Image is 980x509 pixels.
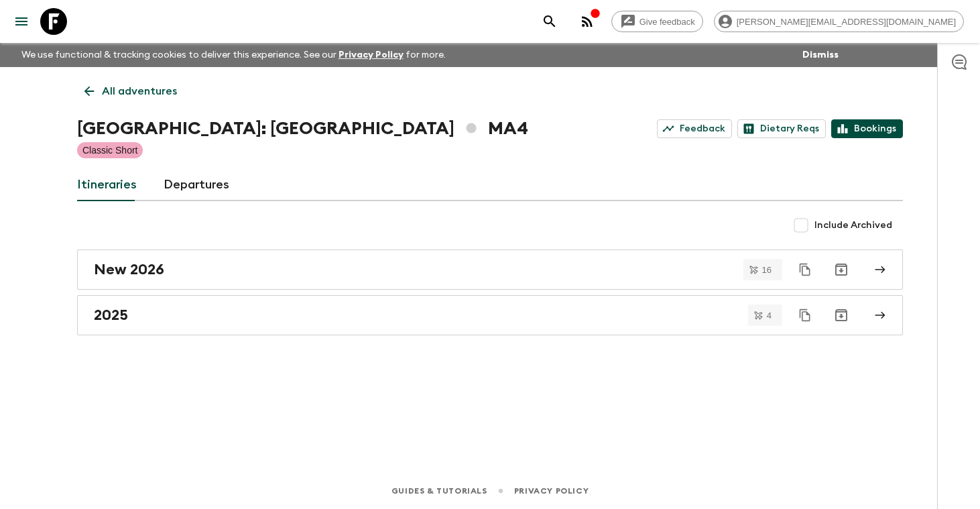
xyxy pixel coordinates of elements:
[831,119,903,138] a: Bookings
[737,119,826,138] a: Dietary Reqs
[77,78,184,105] a: All adventures
[799,46,842,64] button: Dismiss
[793,258,817,282] button: Duplicate
[754,266,780,274] span: 16
[8,8,35,35] button: menu
[94,261,164,278] h2: New 2026
[164,169,229,201] a: Departures
[828,302,855,329] button: Archive
[94,306,128,324] h2: 2025
[657,119,732,138] a: Feedback
[828,256,855,283] button: Archive
[793,303,817,327] button: Duplicate
[77,169,137,201] a: Itineraries
[514,484,589,498] a: Privacy Policy
[77,295,903,335] a: 2025
[536,8,563,35] button: search adventures
[102,83,177,99] p: All adventures
[714,11,964,32] div: [PERSON_NAME][EMAIL_ADDRESS][DOMAIN_NAME]
[77,249,903,290] a: New 2026
[77,115,528,142] h1: [GEOGRAPHIC_DATA]: [GEOGRAPHIC_DATA] MA4
[16,43,451,67] p: We use functional & tracking cookies to deliver this experience. See our for more.
[729,17,963,27] span: [PERSON_NAME][EMAIL_ADDRESS][DOMAIN_NAME]
[814,219,892,232] span: Include Archived
[611,11,703,32] a: Give feedback
[339,50,404,60] a: Privacy Policy
[391,484,487,498] a: Guides & Tutorials
[82,144,137,157] p: Classic Short
[759,311,780,320] span: 4
[632,17,702,27] span: Give feedback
